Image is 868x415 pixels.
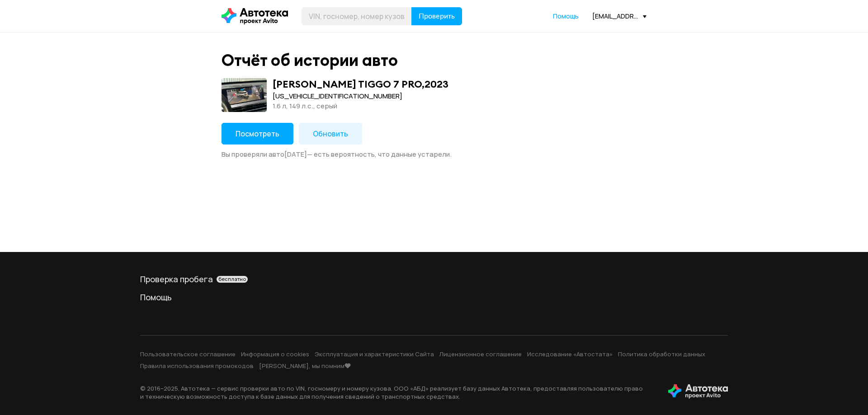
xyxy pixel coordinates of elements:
[140,274,728,284] div: Проверка пробега
[273,78,448,90] div: [PERSON_NAME] TIGGO 7 PRO , 2023
[218,276,246,282] span: бесплатно
[140,384,654,401] p: © 2016– 2025 . Автотека — сервис проверки авто по VIN, госномеру и номеру кузова. ООО «АБД» реали...
[313,129,348,139] span: Обновить
[527,350,613,358] a: Исследование «Автостата»
[273,91,448,101] div: [US_VEHICLE_IDENTIFICATION_NUMBER]
[222,51,398,70] div: Отчёт об истории авто
[411,7,462,25] button: Проверить
[140,362,254,370] a: Правила использования промокодов
[140,292,728,303] a: Помощь
[553,12,579,21] a: Помощь
[439,350,522,358] a: Лицензионное соглашение
[592,12,646,20] div: [EMAIL_ADDRESS][DOMAIN_NAME]
[140,274,728,284] a: Проверка пробегабесплатно
[299,123,362,145] button: Обновить
[315,350,434,358] a: Эксплуатация и характеристики Сайта
[419,13,455,20] span: Проверить
[140,350,236,358] a: Пользовательское соглашение
[618,350,705,358] a: Политика обработки данных
[273,101,448,111] div: 1.6 л, 149 л.c., серый
[553,12,579,20] span: Помощь
[222,123,293,145] button: Посмотреть
[222,150,646,159] div: Вы проверяли авто [DATE] — есть вероятность, что данные устарели.
[259,362,351,370] a: [PERSON_NAME], мы помним
[302,7,412,25] input: VIN, госномер, номер кузова
[236,129,279,139] span: Посмотреть
[241,350,309,358] a: Информация о cookies
[668,384,728,399] img: tWS6KzJlK1XUpy65r7uaHVIs4JI6Dha8Nraz9T2hA03BhoCc4MtbvZCxBLwJIh+mQSIAkLBJpqMoKVdP8sONaFJLCz6I0+pu7...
